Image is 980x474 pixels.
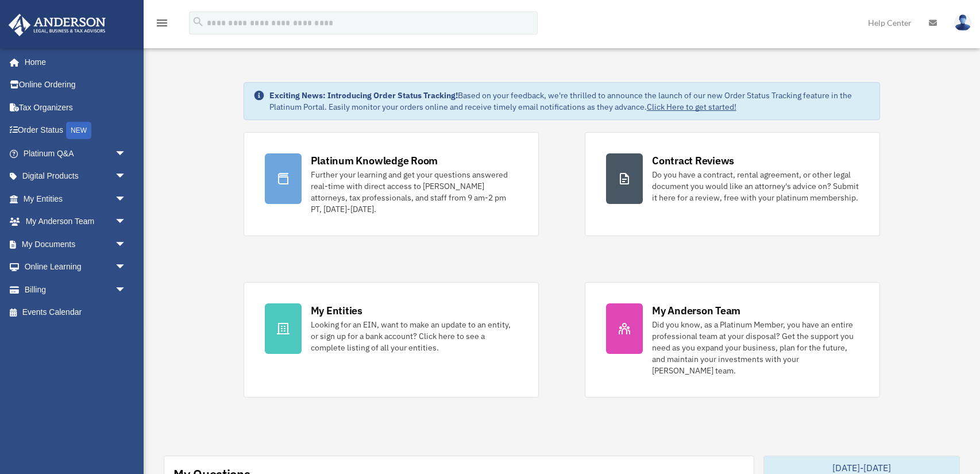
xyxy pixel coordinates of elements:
[244,132,539,236] a: Platinum Knowledge Room Further your learning and get your questions answered real-time with dire...
[652,319,859,376] div: Did you know, as a Platinum Member, you have an entire professional team at your disposal? Get th...
[8,51,138,74] a: Home
[8,119,144,142] a: Order StatusNEW
[311,153,438,168] div: Platinum Knowledge Room
[652,169,859,203] div: Do you have a contract, rental agreement, or other legal document you would like an attorney's ad...
[269,90,871,113] div: Based on your feedback, we're thrilled to announce the launch of our new Order Status Tracking fe...
[192,16,205,28] i: search
[585,282,880,398] a: My Anderson Team Did you know, as a Platinum Member, you have an entire professional team at your...
[269,90,458,101] strong: Exciting News: Introducing Order Status Tracking!
[311,319,518,353] div: Looking for an EIN, want to make an update to an entity, or sign up for a bank account? Click her...
[8,301,144,324] a: Events Calendar
[115,142,138,165] span: arrow_drop_down
[115,256,138,279] span: arrow_drop_down
[115,187,138,211] span: arrow_drop_down
[8,96,144,119] a: Tax Organizers
[66,122,91,139] div: NEW
[8,256,144,279] a: Online Learningarrow_drop_down
[115,210,138,234] span: arrow_drop_down
[244,282,539,398] a: My Entities Looking for an EIN, want to make an update to an entity, or sign up for a bank accoun...
[8,142,144,165] a: Platinum Q&Aarrow_drop_down
[647,102,736,112] a: Click Here to get started!
[585,132,880,236] a: Contract Reviews Do you have a contract, rental agreement, or other legal document you would like...
[954,14,971,31] img: User Pic
[8,278,144,301] a: Billingarrow_drop_down
[8,233,144,256] a: My Documentsarrow_drop_down
[652,303,740,318] div: My Anderson Team
[5,14,109,36] img: Anderson Advisors Platinum Portal
[8,210,144,233] a: My Anderson Teamarrow_drop_down
[115,278,138,302] span: arrow_drop_down
[8,74,144,97] a: Online Ordering
[311,169,518,215] div: Further your learning and get your questions answered real-time with direct access to [PERSON_NAM...
[115,165,138,188] span: arrow_drop_down
[155,16,169,30] i: menu
[8,187,144,210] a: My Entitiesarrow_drop_down
[8,165,144,188] a: Digital Productsarrow_drop_down
[311,303,362,318] div: My Entities
[115,233,138,256] span: arrow_drop_down
[155,20,169,30] a: menu
[652,153,734,168] div: Contract Reviews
